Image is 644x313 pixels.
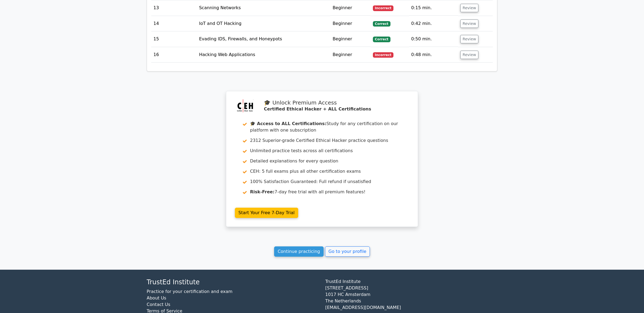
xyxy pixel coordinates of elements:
span: Correct [373,37,390,42]
td: 14 [151,16,197,31]
td: Hacking Web Applications [197,47,330,63]
td: Beginner [330,16,370,31]
span: Correct [373,21,390,27]
button: Review [460,35,479,43]
a: Continue practicing [274,246,324,257]
td: Evading IDS, Firewalls, and Honeypots [197,31,330,47]
td: 0:15 min. [409,0,458,16]
a: Practice for your certification and exam [147,289,232,294]
span: Incorrect [373,5,394,11]
td: Beginner [330,47,370,63]
a: About Us [147,295,166,301]
td: 0:42 min. [409,16,458,31]
a: Contact Us [147,302,170,307]
button: Review [460,51,479,59]
td: IoT and OT Hacking [197,16,330,31]
h4: TrustEd Institute [147,278,319,286]
td: 0:50 min. [409,31,458,47]
span: Incorrect [373,52,394,58]
td: Beginner [330,0,370,16]
td: 15 [151,31,197,47]
a: Go to your profile [325,246,370,257]
td: 16 [151,47,197,63]
td: Scanning Networks [197,0,330,16]
a: Start Your Free 7-Day Trial [235,208,298,218]
td: Beginner [330,31,370,47]
button: Review [460,19,479,28]
td: 0:48 min. [409,47,458,63]
td: 13 [151,0,197,16]
button: Review [460,4,479,12]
